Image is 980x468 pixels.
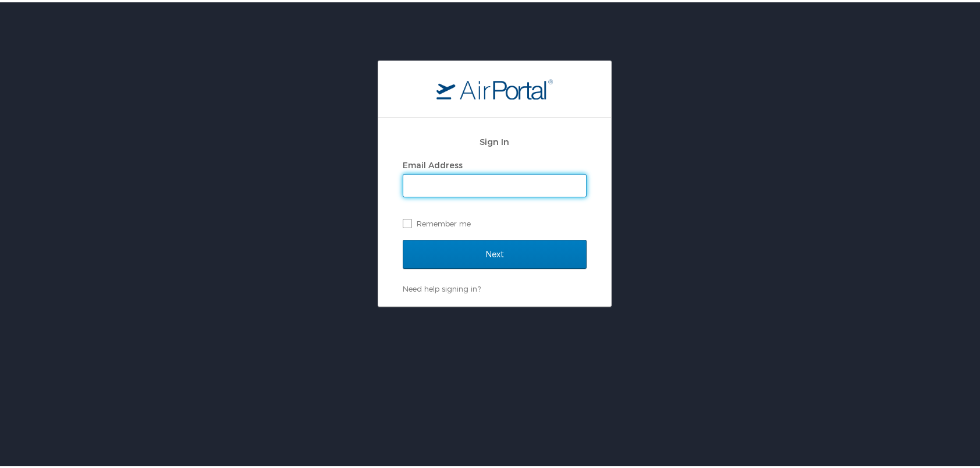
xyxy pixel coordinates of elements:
h2: Sign In [403,133,587,146]
label: Email Address [403,158,463,168]
img: logo [436,76,553,97]
label: Remember me [403,212,587,230]
input: Next [403,237,587,267]
a: Need help signing in? [403,282,481,291]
